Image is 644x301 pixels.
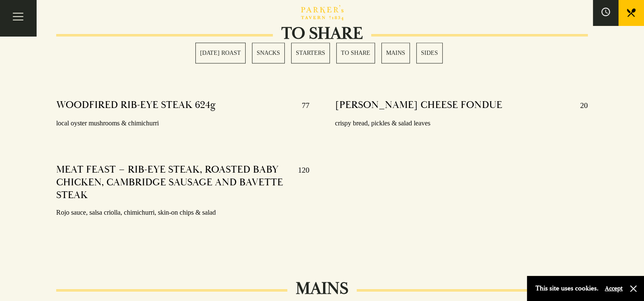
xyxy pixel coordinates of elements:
a: 3 / 6 [291,43,330,63]
p: 20 [572,99,588,112]
h4: [PERSON_NAME] CHEESE FONDUE [335,99,502,112]
p: This site uses cookies. [535,282,598,295]
h4: MEAT FEAST – RIB-EYE STEAK, ROASTED BABY CHICKEN, CAMBRIDGE SAUSAGE AND BAVETTE STEAK [56,163,289,202]
button: Close and accept [629,284,638,293]
a: 1 / 6 [195,43,246,63]
a: 6 / 6 [416,43,443,63]
p: Rojo sauce, salsa criolla, chimichurri, skin-on chips & salad [56,207,309,219]
a: 2 / 6 [252,43,285,63]
p: 120 [289,163,309,202]
h4: WOODFIRED RIB-EYE STEAK 624g [56,99,216,112]
a: 4 / 6 [336,43,375,63]
p: 77 [293,99,309,112]
button: Accept [605,284,623,292]
p: crispy bread, pickles & salad leaves [335,117,588,130]
a: 5 / 6 [381,43,410,63]
h2: MAINS [287,278,357,299]
p: local oyster mushrooms & chimichurri [56,117,309,130]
